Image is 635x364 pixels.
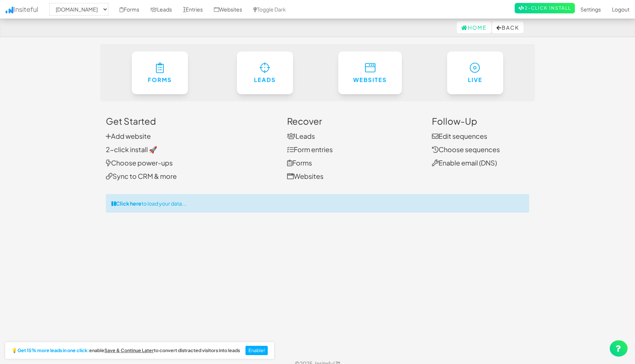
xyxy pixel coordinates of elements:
[252,77,279,83] h6: Leads
[245,346,268,355] button: Enable!
[106,145,157,154] a: 2-click install 🚀
[287,158,312,167] a: Forms
[515,3,575,13] a: 2-Click Install
[492,22,524,33] button: Back
[338,52,402,94] a: Websites
[106,158,173,167] a: Choose power-ups
[106,194,529,213] div: to load your data...
[132,52,188,94] a: Forms
[17,348,89,353] strong: Get 15% more leads in one click:
[432,132,487,140] a: Edit sequences
[432,116,530,126] h3: Follow-Up
[237,52,293,94] a: Leads
[106,132,151,140] a: Add website
[432,158,497,167] a: Enable email (DNS)
[432,145,500,154] a: Choose sequences
[104,348,154,353] a: Save & Continue Later
[104,347,154,353] u: Save & Continue Later
[147,77,173,83] h6: Forms
[287,172,323,180] a: Websites
[287,145,333,154] a: Form entries
[106,172,177,180] a: Sync to CRM & more
[287,132,315,140] a: Leads
[287,116,421,126] h3: Recover
[106,116,276,126] h3: Get Started
[116,200,141,207] strong: Click here
[462,77,489,83] h6: Live
[447,52,504,94] a: Live
[12,348,240,353] h2: 💡 enable to convert distracted visitors into leads
[6,7,13,13] img: icon.png
[457,22,491,33] a: Home
[353,77,387,83] h6: Websites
